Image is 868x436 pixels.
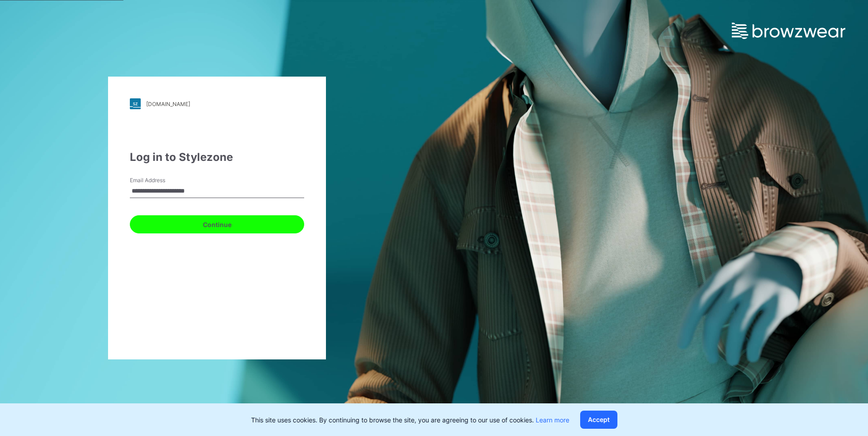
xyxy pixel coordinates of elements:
[536,416,569,424] a: Learn more
[130,176,193,184] label: Email Address
[146,101,190,107] div: [DOMAIN_NAME]
[580,411,617,429] button: Accept
[130,98,304,109] a: [DOMAIN_NAME]
[130,215,304,233] button: Continue
[732,23,845,39] img: browzwear-logo.e42bd6dac1945053ebaf764b6aa21510.svg
[130,149,304,165] div: Log in to Stylezone
[251,415,569,425] p: This site uses cookies. By continuing to browse the site, you are agreeing to our use of cookies.
[130,98,141,109] img: stylezone-logo.562084cfcfab977791bfbf7441f1a819.svg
